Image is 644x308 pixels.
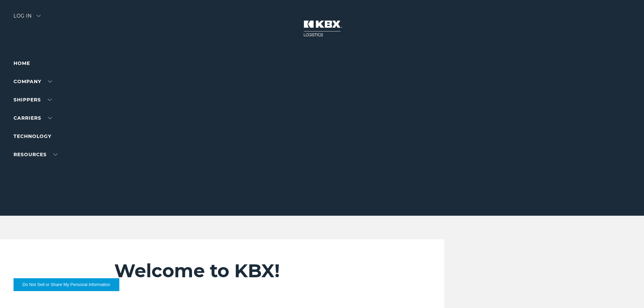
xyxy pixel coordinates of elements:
[14,115,52,121] a: Carriers
[14,278,119,291] button: Do Not Sell or Share My Personal Information
[14,60,30,66] a: Home
[14,97,52,103] a: SHIPPERS
[37,15,41,17] img: arrow
[14,133,51,139] a: Technology
[114,260,404,282] h2: Welcome to KBX!
[297,14,348,43] img: kbx logo
[14,78,52,85] a: Company
[14,14,41,23] div: Log in
[14,151,57,158] a: RESOURCES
